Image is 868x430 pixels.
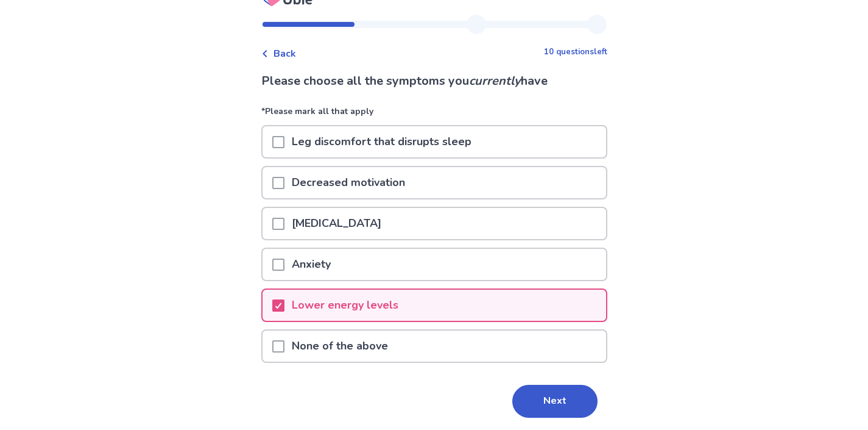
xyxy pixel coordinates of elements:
span: Back [273,46,296,61]
button: Next [512,385,598,418]
p: Leg discomfort that disrupts sleep [284,126,479,157]
p: *Please mark all that apply [261,105,607,125]
p: Please choose all the symptoms you have [261,72,607,90]
p: [MEDICAL_DATA] [284,208,389,239]
p: 10 questions left [544,46,607,59]
i: currently [469,73,521,89]
p: None of the above [284,331,395,362]
p: Decreased motivation [284,167,412,198]
p: Lower energy levels [284,290,406,321]
p: Anxiety [284,249,338,280]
